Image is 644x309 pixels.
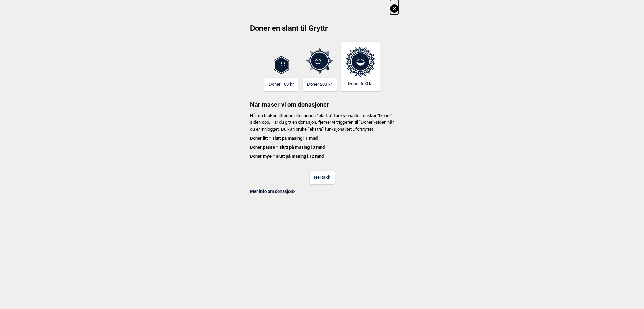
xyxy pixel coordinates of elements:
h2: Doner en slant til Gryttr [246,23,398,38]
b: Doner mye = slutt på masing i 12 mnd [250,153,324,159]
button: Nei takk [310,171,335,184]
button: Doner 600 kr [341,42,380,91]
h3: Når maser vi om donasjoner [246,91,398,109]
p: Når du bruker filtrering eller annen “ekstra” funksjonalitet, dukker “Doner”-siden opp. Har du gi... [246,112,398,160]
b: Doner passe = slutt på masing i 3 mnd [250,144,325,150]
button: Doner 100 kr [264,78,298,91]
b: Doner litt = slutt på masing i 1 mnd [250,135,318,141]
a: Mer info om donasjon> [250,189,295,194]
button: Doner 200 kr [303,78,337,91]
